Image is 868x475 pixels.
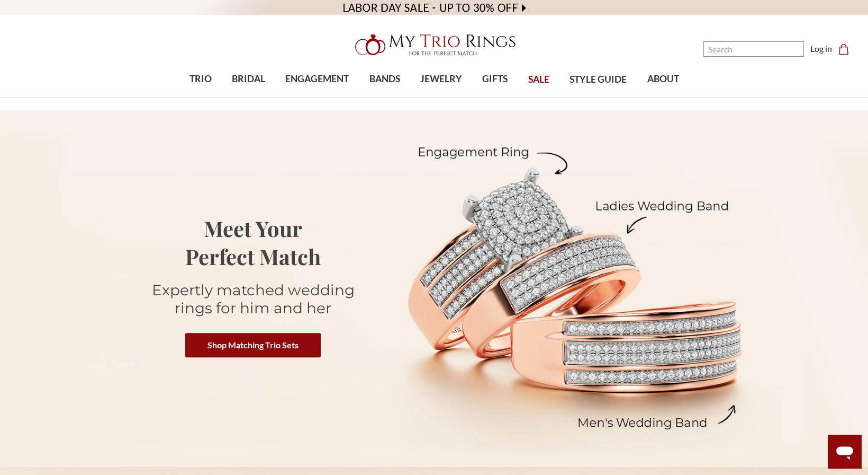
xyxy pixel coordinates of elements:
a: Log in [810,42,832,55]
button: submenu toggle [243,96,254,98]
span: SALE [528,73,549,86]
span: JEWELRY [420,72,462,86]
a: GIFTS [472,62,518,96]
button: submenu toggle [436,96,447,98]
a: My Trio Rings [252,28,617,62]
a: ENGAGEMENT [275,62,359,96]
a: SALE [518,63,559,97]
span: BANDS [369,72,400,86]
a: JEWELRY [410,62,472,96]
span: ENGAGEMENT [285,72,349,86]
button: submenu toggle [312,96,322,98]
span: BRIDAL [232,72,265,86]
a: Cart with 0 items [838,42,855,55]
svg: cart.cart_preview [838,44,849,55]
button: submenu toggle [195,96,206,98]
a: Shop Matching Trio Sets [185,333,321,358]
span: GIFTS [482,72,508,86]
a: TRIO [179,62,221,96]
a: STYLE GUIDE [559,63,637,97]
span: STYLE GUIDE [569,73,627,86]
a: BRIDAL [222,62,275,96]
a: BANDS [359,62,410,96]
button: submenu toggle [379,96,390,98]
button: submenu toggle [490,96,500,98]
input: Search [703,41,804,57]
a: ABOUT [637,62,689,96]
img: My Trio Rings [349,28,519,62]
span: TRIO [189,72,212,86]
